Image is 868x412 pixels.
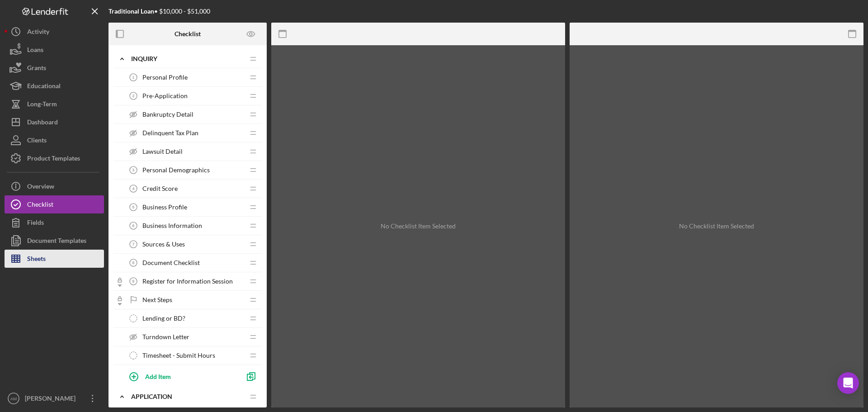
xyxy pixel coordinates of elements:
[142,92,188,99] span: Pre-Application
[145,368,171,385] div: Add Item
[142,166,210,174] span: Personal Demographics
[142,259,200,266] span: Document Checklist
[132,223,135,228] tspan: 6
[142,204,187,211] span: Business Profile
[132,260,135,265] tspan: 8
[131,55,244,62] div: Inquiry
[142,74,188,81] span: Personal Profile
[27,195,53,216] div: Checklist
[27,77,61,97] div: Educational
[132,186,135,191] tspan: 4
[142,222,202,229] span: Business Information
[27,113,58,133] div: Dashboard
[5,195,104,213] button: Checklist
[175,30,201,38] b: Checklist
[5,23,104,41] button: Activity
[27,23,49,43] div: Activity
[27,177,54,198] div: Overview
[5,177,104,195] button: Overview
[10,396,17,401] text: AM
[142,352,215,359] span: Timesheet - Submit Hours
[142,296,172,303] span: Next Steps
[132,205,135,209] tspan: 5
[122,367,240,385] button: Add Item
[5,232,104,250] button: Document Templates
[132,94,135,98] tspan: 2
[132,242,135,246] tspan: 7
[27,41,43,61] div: Loans
[679,223,754,230] div: No Checklist Item Selected
[142,111,193,118] span: Bankruptcy Detail
[5,59,104,77] button: Grants
[142,278,233,285] span: Register for Information Session
[27,149,80,170] div: Product Templates
[5,131,104,149] button: Clients
[108,8,210,15] div: • $10,000 - $51,000
[5,77,104,95] button: Educational
[142,185,178,192] span: Credit Score
[837,372,859,394] div: Open Intercom Messenger
[132,75,135,80] tspan: 1
[5,113,104,131] button: Dashboard
[142,241,185,248] span: Sources & Uses
[132,279,135,284] tspan: 9
[5,389,104,407] button: AM[PERSON_NAME]
[5,95,104,113] button: Long-Term
[27,232,86,252] div: Document Templates
[5,213,104,232] button: Fields
[142,333,189,341] span: Turndown Letter
[241,24,261,44] button: Preview as
[27,59,46,79] div: Grants
[5,149,104,167] button: Product Templates
[142,148,183,155] span: Lawsuit Detail
[381,223,456,230] div: No Checklist Item Selected
[142,315,185,322] span: Lending or BD?
[23,389,81,410] div: [PERSON_NAME]
[108,7,154,15] b: Traditional Loan
[5,41,104,59] button: Loans
[131,393,244,400] div: Application
[142,129,198,137] span: Delinquent Tax Plan
[27,131,47,152] div: Clients
[27,95,57,115] div: Long-Term
[5,250,104,268] button: Sheets
[27,213,44,234] div: Fields
[132,168,135,172] tspan: 3
[27,250,46,270] div: Sheets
